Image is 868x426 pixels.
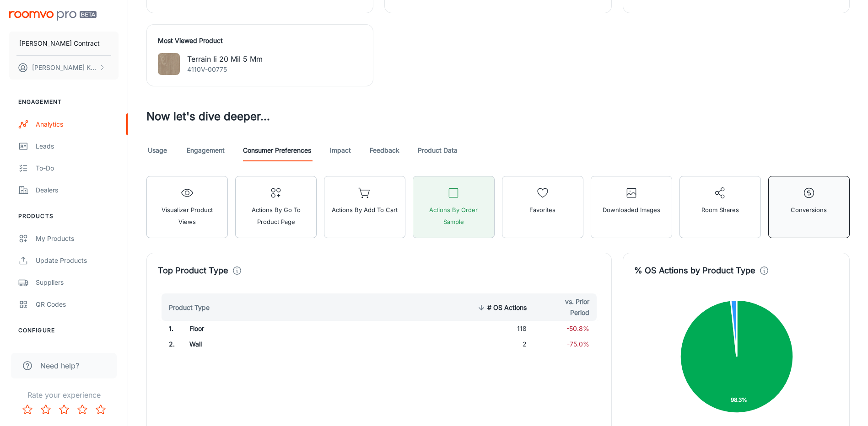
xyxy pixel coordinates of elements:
[475,302,527,313] span: # OS Actions
[768,176,850,238] button: Conversions
[36,299,119,309] div: QR Codes
[146,139,168,161] a: Usage
[187,64,263,75] p: 4110V-00775
[324,176,405,238] button: Actions by Add to Cart
[243,139,311,161] a: Consumer Preferences
[158,53,180,75] img: Terrain Ii 20 Mil 5 Mm
[187,53,263,64] p: Terrain Ii 20 Mil 5 Mm
[169,302,221,313] span: Product Type
[566,325,589,332] span: -50.8%
[541,296,589,318] span: vs. Prior Period
[187,139,225,161] a: Engagement
[329,139,351,161] a: Impact
[241,204,311,228] span: Actions by Go To Product Page
[146,176,228,238] button: Visualizer Product Views
[791,204,827,216] span: Conversions
[32,63,97,73] p: [PERSON_NAME] Kagwisa
[182,321,380,336] td: Floor
[146,108,850,125] h3: Now let's dive deeper...
[567,340,589,348] span: -75.0%
[370,139,399,161] a: Feedback
[18,400,37,419] button: Rate 1 star
[19,38,100,48] p: [PERSON_NAME] Contract
[502,176,583,238] button: Favorites
[55,400,73,419] button: Rate 3 star
[701,204,739,216] span: Room Shares
[7,389,120,400] p: Rate your experience
[158,336,182,352] td: 2 .
[182,336,380,352] td: Wall
[468,321,534,336] td: 118
[9,11,97,21] img: Roomvo PRO Beta
[36,119,119,129] div: Analytics
[603,204,660,216] span: Downloaded Images
[9,56,119,80] button: [PERSON_NAME] Kagwisa
[36,256,119,266] div: Update Products
[36,185,119,195] div: Dealers
[9,32,119,55] button: [PERSON_NAME] Contract
[36,234,119,244] div: My Products
[634,264,755,277] h4: % OS Actions by Product Type
[158,264,228,277] h4: Top Product Type
[332,204,398,216] span: Actions by Add to Cart
[413,176,494,238] button: Actions by Order Sample
[158,321,182,336] td: 1 .
[529,204,555,216] span: Favorites
[36,141,119,151] div: Leads
[37,400,55,419] button: Rate 2 star
[92,400,110,419] button: Rate 5 star
[158,36,362,46] h4: Most Viewed Product
[468,336,534,352] td: 2
[418,139,458,161] a: Product Data
[73,400,92,419] button: Rate 4 star
[36,163,119,173] div: To-do
[40,360,79,371] span: Need help?
[419,204,488,228] span: Actions by Order Sample
[152,204,222,228] span: Visualizer Product Views
[591,176,672,238] button: Downloaded Images
[36,277,119,288] div: Suppliers
[679,176,761,238] button: Room Shares
[235,176,317,238] button: Actions by Go To Product Page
